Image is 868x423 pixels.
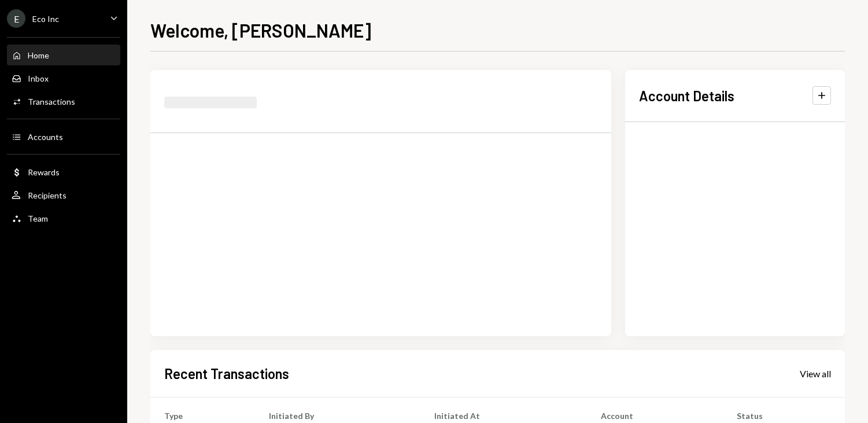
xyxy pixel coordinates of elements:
a: View all [800,367,831,380]
a: Recipients [7,185,120,205]
div: Home [28,50,49,60]
a: Home [7,45,120,65]
div: E [7,9,25,28]
a: Inbox [7,68,120,89]
a: Rewards [7,161,120,182]
a: Accounts [7,126,120,147]
h2: Account Details [639,86,734,105]
a: Transactions [7,91,120,112]
div: Inbox [28,73,49,83]
a: Team [7,208,120,229]
div: Rewards [28,167,60,177]
div: Team [28,214,48,223]
div: Recipients [28,190,67,200]
div: View all [800,368,831,380]
div: Eco Inc [32,14,59,24]
h1: Welcome, [PERSON_NAME] [150,19,371,42]
div: Accounts [28,132,63,142]
h2: Recent Transactions [164,364,289,383]
div: Transactions [28,97,75,106]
